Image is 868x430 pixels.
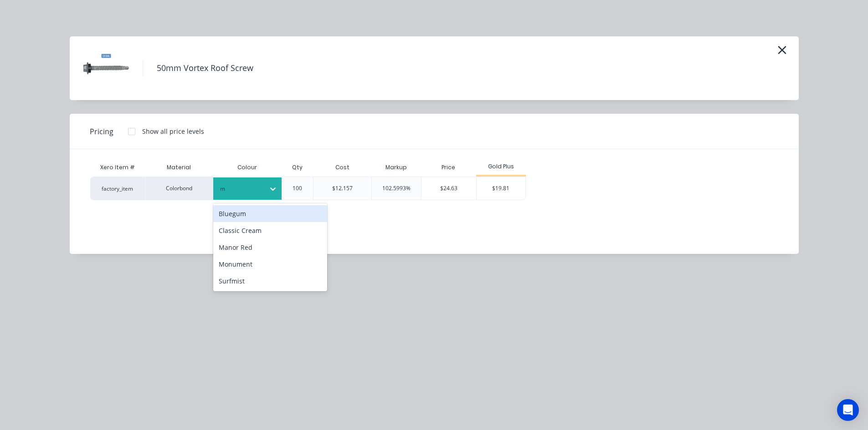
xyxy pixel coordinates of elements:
div: Open Intercom Messenger [837,399,859,421]
div: Markup [371,158,421,177]
div: $19.81 [477,177,525,200]
div: Qty [285,156,310,179]
div: Colour [213,158,282,177]
div: Monument [213,256,327,273]
div: Show all price levels [142,126,204,136]
div: Bluegum [213,205,327,222]
div: 100 [293,184,302,192]
div: Cost [313,158,371,177]
span: Pricing [90,126,113,137]
div: $24.63 [421,177,477,200]
div: Colorbond [145,177,213,200]
div: Classic Cream [213,222,327,239]
div: Xero Item # [90,158,145,177]
div: factory_item [90,177,145,200]
h4: 50mm Vortex Roof Screw [143,60,267,77]
div: Gold Plus [476,162,526,171]
div: 102.5993% [382,184,411,192]
div: Surfmist [213,273,327,289]
div: Manor Red [213,239,327,256]
div: Price [421,158,477,177]
div: $12.157 [332,184,353,192]
div: Material [145,158,213,177]
img: 50mm Vortex Roof Screw [83,46,129,91]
